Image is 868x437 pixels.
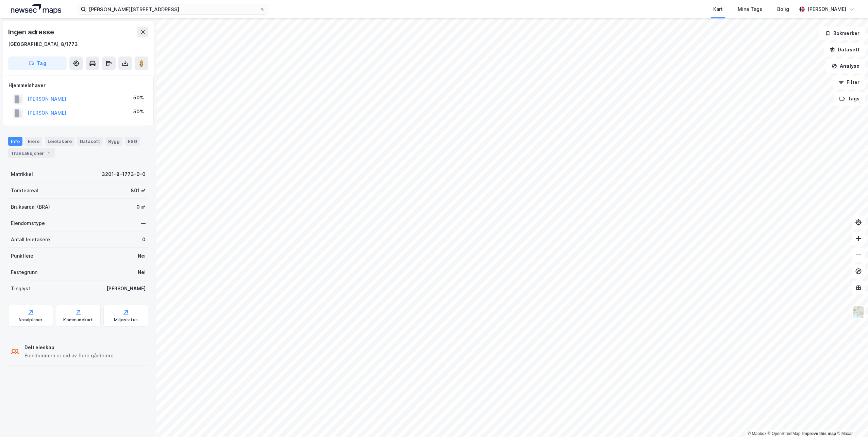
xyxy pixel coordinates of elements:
a: Mapbox [748,431,766,436]
iframe: Chat Widget [834,404,868,437]
div: Eiendommen er eid av flere gårdeiere [24,352,114,360]
input: Søk på adresse, matrikkel, gårdeiere, leietakere eller personer [86,4,260,14]
div: Tinglyst [11,285,30,293]
a: OpenStreetMap [768,431,801,436]
img: logo.a4113a55bc3d86da70a041830d287a7e.svg [11,4,61,14]
div: Miljøstatus [114,317,138,323]
div: Eiendomstype [11,219,45,227]
button: Filter [833,76,865,89]
div: Kart [713,5,723,13]
div: Kontrollprogram for chat [834,404,868,437]
div: [GEOGRAPHIC_DATA], 8/1773 [8,40,78,48]
a: Improve this map [802,431,836,436]
div: Info [8,137,22,146]
div: Punktleie [11,252,33,260]
div: 1 [45,150,52,157]
div: 0 [142,236,146,244]
div: Kommunekart [63,317,93,323]
div: 0 ㎡ [136,203,146,211]
div: 50% [133,108,144,116]
button: Bokmerker [819,27,865,40]
div: Bruksareal (BRA) [11,203,50,211]
div: Antall leietakere [11,236,50,244]
button: Analyse [826,59,865,73]
div: Eiere [25,137,42,146]
div: Nei [138,268,146,276]
div: Nei [138,252,146,260]
div: Bolig [777,5,789,13]
div: Hjemmelshaver [9,81,148,90]
div: Matrikkel [11,170,33,178]
div: [PERSON_NAME] [106,285,146,293]
button: Datasett [824,43,865,56]
div: Mine Tags [738,5,762,13]
div: — [141,219,146,227]
div: ESG [125,137,140,146]
div: Datasett [77,137,103,146]
div: Tomteareal [11,187,38,195]
img: Z [852,306,865,319]
div: [PERSON_NAME] [807,5,846,13]
div: Delt eieskap [24,343,114,352]
div: Leietakere [45,137,74,146]
div: Ingen adresse [8,27,55,37]
div: 801 ㎡ [131,187,146,195]
div: Festegrunn [11,268,37,276]
button: Tag [8,56,67,70]
div: Transaksjoner [8,148,55,158]
button: Tags [834,92,865,106]
div: Bygg [105,137,122,146]
div: 3201-8-1773-0-0 [102,170,146,178]
div: 50% [133,94,144,102]
div: Arealplaner [18,317,43,323]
